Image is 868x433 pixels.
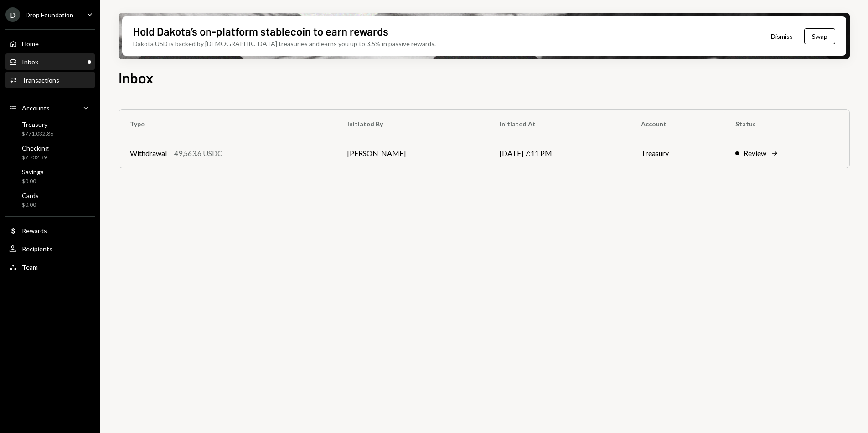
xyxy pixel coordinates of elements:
[22,130,53,138] div: $771,032.86
[22,154,49,162] div: $7,732.39
[5,141,95,163] a: Checking$7,732.39
[630,139,724,168] td: Treasury
[22,177,44,185] div: $0.00
[724,110,849,139] th: Status
[5,35,95,52] a: Home
[22,144,49,152] div: Checking
[804,28,835,44] button: Swap
[133,39,436,48] div: Dakota USD is backed by [DEMOGRAPHIC_DATA] treasuries and earns you up to 3.5% in passive rewards.
[5,72,95,88] a: Transactions
[336,110,489,139] th: Initiated By
[22,40,39,47] div: Home
[5,259,95,275] a: Team
[22,168,44,176] div: Savings
[22,58,38,66] div: Inbox
[22,227,47,235] div: Rewards
[119,110,336,139] th: Type
[22,245,52,253] div: Recipients
[5,222,95,239] a: Rewards
[5,99,95,116] a: Accounts
[336,139,489,168] td: [PERSON_NAME]
[744,148,766,159] div: Review
[630,110,724,139] th: Account
[22,76,59,84] div: Transactions
[22,263,38,271] div: Team
[5,240,95,257] a: Recipients
[759,26,804,47] button: Dismiss
[130,148,167,159] div: Withdrawal
[5,53,95,70] a: Inbox
[22,120,53,128] div: Treasury
[5,165,95,187] a: Savings$0.00
[22,201,39,209] div: $0.00
[489,110,630,139] th: Initiated At
[5,189,95,211] a: Cards$0.00
[22,192,39,199] div: Cards
[22,104,50,112] div: Accounts
[5,7,20,22] div: D
[174,148,222,159] div: 49,563.6 USDC
[119,68,154,87] h1: Inbox
[26,11,73,19] div: Drop Foundation
[133,24,388,39] div: Hold Dakota’s on-platform stablecoin to earn rewards
[489,139,630,168] td: [DATE] 7:11 PM
[5,118,95,140] a: Treasury$771,032.86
